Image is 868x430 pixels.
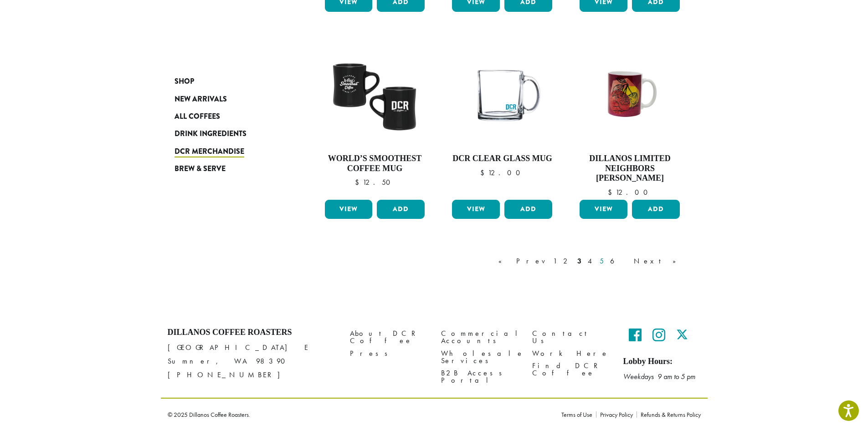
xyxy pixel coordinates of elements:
a: Press [350,347,427,359]
img: Libbey-Glass-DCR-Mug-e1698434528788.png [450,42,555,147]
a: « Prev [497,256,549,267]
a: New Arrivals [175,90,284,107]
a: 4 [586,256,595,267]
a: DCR Merchandise [175,143,284,160]
h4: DCR Clear Glass Mug [450,154,555,164]
a: 5 [598,256,606,267]
a: About DCR Coffee [350,328,427,347]
a: 3 [575,256,583,267]
span: New Arrivals [175,94,227,105]
button: Add [377,200,425,219]
em: Weekdays 9 am to 5 pm [623,372,695,381]
a: Dillanos Limited Neighbors [PERSON_NAME] $12.00 [577,42,682,196]
span: Brew & Serve [175,163,226,175]
a: View [452,200,500,219]
a: Next » [632,256,684,267]
bdi: 12.00 [608,187,652,197]
a: World’s Smoothest Coffee Mug $12.50 [323,42,427,196]
img: NeighborsHernando_Mug_1200x900.jpg [577,55,682,133]
a: Shop [175,73,284,90]
button: Add [632,200,680,219]
a: All Coffees [175,108,284,125]
a: Work Here [532,347,610,359]
a: B2B Access Portal [441,367,519,386]
span: DCR Merchandise [175,146,244,157]
span: Drink Ingredients [175,128,247,140]
img: Worlds-Smoothest-Diner-Mug-e1698434482799.png [322,42,427,147]
h4: World’s Smoothest Coffee Mug [323,154,427,173]
a: 2 [561,256,573,267]
h5: Lobby Hours: [623,357,701,367]
a: Refunds & Returns Policy [637,411,701,418]
a: View [325,200,373,219]
button: Add [504,200,552,219]
bdi: 12.50 [355,177,395,187]
h4: Dillanos Limited Neighbors [PERSON_NAME] [577,154,682,183]
span: $ [480,168,488,177]
a: Find DCR Coffee [532,359,610,379]
a: Commercial Accounts [441,328,519,347]
a: Drink Ingredients [175,125,284,142]
span: $ [608,187,616,197]
a: 6 [608,256,629,267]
span: Shop [175,76,194,87]
p: [GEOGRAPHIC_DATA] E Sumner, WA 98390 [PHONE_NUMBER] [168,341,336,382]
span: $ [355,177,363,187]
a: Brew & Serve [175,160,284,177]
a: Contact Us [532,328,610,347]
p: © 2025 Dillanos Coffee Roasters. [168,411,548,418]
span: All Coffees [175,111,220,122]
a: Privacy Policy [596,411,637,418]
h4: Dillanos Coffee Roasters [168,328,336,338]
bdi: 12.00 [480,168,524,177]
a: DCR Clear Glass Mug $12.00 [450,42,555,196]
a: Terms of Use [561,411,596,418]
a: View [580,200,627,219]
a: 1 [551,256,559,267]
a: Wholesale Services [441,347,519,367]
